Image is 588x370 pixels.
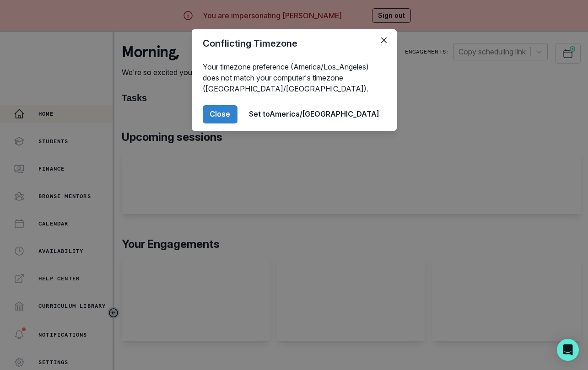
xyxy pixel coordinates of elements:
button: Close [377,33,391,48]
div: Your timezone preference (America/Los_Angeles) does not match your computer's timezone ([GEOGRAPH... [192,58,397,98]
header: Conflicting Timezone [192,29,397,58]
div: Open Intercom Messenger [557,339,579,361]
button: Close [203,105,237,123]
button: Set toAmerica/[GEOGRAPHIC_DATA] [243,105,386,123]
